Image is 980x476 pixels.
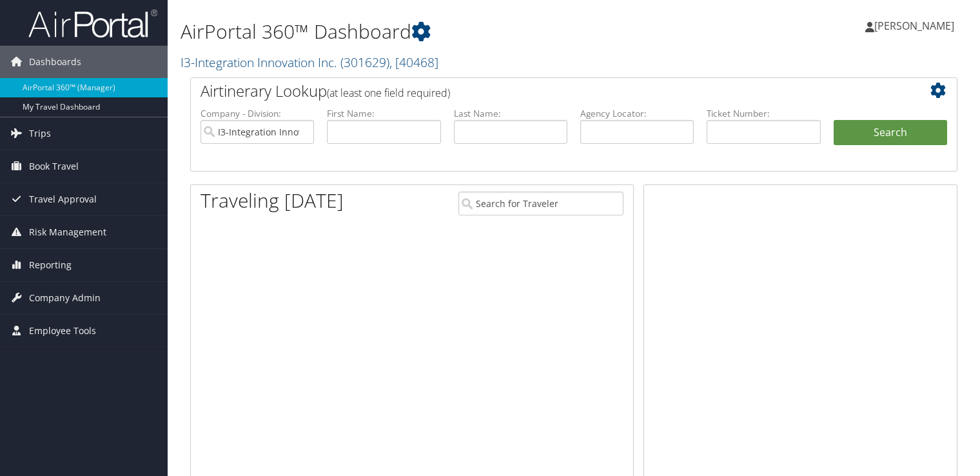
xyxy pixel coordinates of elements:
[29,183,97,215] span: Travel Approval
[707,107,820,120] label: Ticket Number:
[201,107,314,120] label: Company - Division:
[29,117,51,150] span: Trips
[29,249,72,281] span: Reporting
[181,54,438,71] a: I3-Integration Innovation Inc.
[29,150,79,183] span: Book Travel
[29,216,106,248] span: Risk Management
[865,6,967,45] a: [PERSON_NAME]
[181,18,705,45] h1: AirPortal 360™ Dashboard
[389,54,438,71] span: , [ 40468 ]
[458,192,623,215] input: Search for Traveler
[580,107,694,120] label: Agency Locator:
[327,86,450,100] span: (at least one field required)
[29,282,101,314] span: Company Admin
[201,80,883,102] h2: Airtinerary Lookup
[327,107,440,120] label: First Name:
[29,315,96,347] span: Employee Tools
[28,8,157,39] img: airportal-logo.png
[201,187,344,214] h1: Traveling [DATE]
[29,46,81,78] span: Dashboards
[874,19,954,33] span: [PERSON_NAME]
[454,107,567,120] label: Last Name:
[834,120,947,146] button: Search
[340,54,389,71] span: ( 301629 )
